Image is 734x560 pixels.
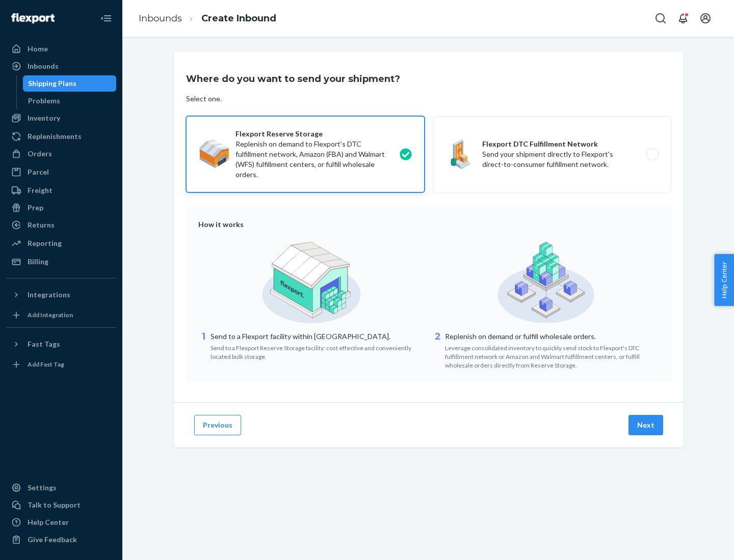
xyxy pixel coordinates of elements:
div: Integrations [28,290,70,300]
ol: breadcrumbs [130,4,284,34]
a: Inbounds [139,13,182,24]
a: Home [6,41,116,57]
button: Next [628,415,663,435]
a: Add Integration [6,307,116,323]
a: Add Fast Tag [6,356,116,373]
div: Orders [28,149,52,159]
div: 1 [198,330,208,361]
div: Returns [28,220,55,230]
div: Reporting [28,238,62,248]
a: Talk to Support [6,497,116,513]
div: Prep [28,203,43,213]
a: Shipping Plans [23,75,117,92]
a: Create Inbound [201,13,276,24]
a: Help Center [6,514,116,530]
div: Freight [28,185,53,195]
div: Inbounds [28,61,59,71]
div: Leverage consolidated inventory to quickly send stock to Flexport's DTC fulfillment network or Am... [445,342,659,370]
img: Flexport logo [11,13,55,23]
a: Prep [6,200,116,216]
div: Home [28,44,48,54]
button: Give Feedback [6,531,116,548]
a: Orders [6,146,116,162]
div: Settings [28,483,57,493]
div: Give Feedback [28,535,77,545]
a: Settings [6,480,116,496]
a: Billing [6,254,116,270]
a: Returns [6,217,116,233]
button: Previous [194,415,241,435]
button: Help Center [714,254,734,306]
div: Replenishments [28,131,82,142]
div: Shipping Plans [28,78,76,89]
div: How it works [198,219,659,230]
div: Talk to Support [28,500,81,510]
a: Replenishments [6,128,116,145]
div: 2 [433,330,443,370]
a: Inventory [6,110,116,126]
div: Fast Tags [28,339,60,349]
p: Send to a Flexport facility within [GEOGRAPHIC_DATA]. [211,331,425,342]
div: Send to a Flexport Reserve Storage facility: cost effective and conveniently located bulk storage. [211,342,425,361]
a: Inbounds [6,58,116,74]
a: Freight [6,182,116,199]
div: Problems [28,96,60,106]
a: Problems [23,93,117,109]
div: Help Center [28,517,69,527]
div: Add Integration [28,311,73,319]
button: Close Navigation [96,8,116,29]
div: Billing [28,257,48,267]
button: Integrations [6,287,116,303]
div: Select one. [186,94,222,104]
div: Inventory [28,113,60,123]
button: Open Search Box [650,8,671,29]
p: Replenish on demand or fulfill wholesale orders. [445,331,659,342]
button: Fast Tags [6,336,116,352]
div: Parcel [28,167,49,177]
div: Add Fast Tag [28,360,64,369]
h3: Where do you want to send your shipment? [186,72,400,86]
a: Parcel [6,164,116,180]
button: Open notifications [673,8,693,29]
a: Reporting [6,235,116,251]
button: Open account menu [695,8,716,29]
